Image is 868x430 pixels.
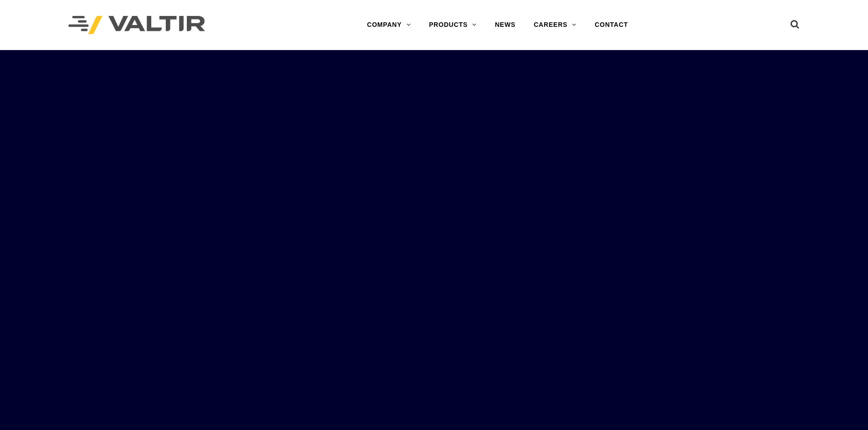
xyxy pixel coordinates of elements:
[358,16,420,34] a: COMPANY
[420,16,486,34] a: PRODUCTS
[524,16,586,34] a: CAREERS
[486,16,524,34] a: NEWS
[586,16,637,34] a: CONTACT
[68,16,205,35] img: Valtir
